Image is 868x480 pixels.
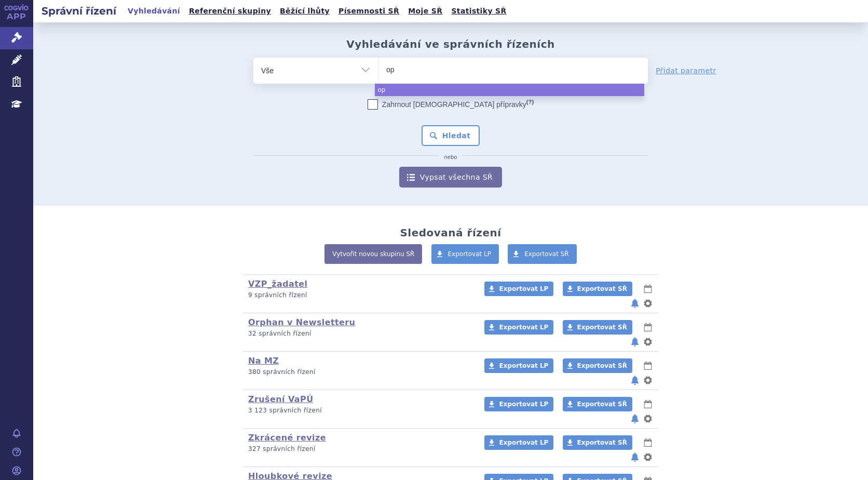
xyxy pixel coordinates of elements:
[643,451,653,463] button: nastavení
[375,84,644,96] li: op
[248,317,355,327] a: Orphan v Newsletteru
[643,412,653,425] button: nastavení
[400,226,501,239] h2: Sledovaná řízení
[499,285,548,292] span: Exportovat LP
[186,4,274,18] a: Referenční skupiny
[577,439,627,446] span: Exportovat SŘ
[248,329,471,338] p: 32 správních řízení
[577,362,627,369] span: Exportovat SŘ
[399,167,502,188] a: Vypsat všechna SŘ
[577,324,627,331] span: Exportovat SŘ
[577,285,627,292] span: Exportovat SŘ
[499,439,548,446] span: Exportovat LP
[335,4,402,18] a: Písemnosti SŘ
[484,435,553,450] a: Exportovat LP
[277,4,333,18] a: Běžící lhůty
[524,250,569,258] span: Exportovat SŘ
[630,412,640,425] button: notifikace
[643,283,653,295] button: lhůty
[630,374,640,386] button: notifikace
[484,282,553,296] a: Exportovat LP
[563,282,632,296] a: Exportovat SŘ
[630,297,640,310] button: notifikace
[422,125,480,146] button: Hledat
[563,397,632,411] a: Exportovat SŘ
[499,362,548,369] span: Exportovat LP
[484,358,553,373] a: Exportovat LP
[499,401,548,408] span: Exportovat LP
[448,4,509,18] a: Statistiky SŘ
[563,435,632,450] a: Exportovat SŘ
[577,401,627,408] span: Exportovat SŘ
[248,445,471,454] p: 327 správních řízení
[431,244,499,264] a: Exportovat LP
[643,297,653,310] button: nastavení
[630,336,640,348] button: notifikace
[643,359,653,372] button: lhůty
[248,356,279,366] a: Na MZ
[563,358,632,373] a: Exportovat SŘ
[643,336,653,348] button: nastavení
[439,154,463,161] i: nebo
[125,4,183,18] a: Vyhledávání
[248,406,471,415] p: 3 123 správních řízení
[484,320,553,335] a: Exportovat LP
[248,368,471,377] p: 380 správních řízení
[499,324,548,331] span: Exportovat LP
[248,394,314,404] a: Zrušení VaPÚ
[248,291,471,300] p: 9 správních řízení
[33,4,125,18] h2: Správní řízení
[643,436,653,449] button: lhůty
[643,321,653,334] button: lhůty
[508,244,577,264] a: Exportovat SŘ
[563,320,632,335] a: Exportovat SŘ
[368,99,534,110] label: Zahrnout [DEMOGRAPHIC_DATA] přípravky
[656,65,716,76] a: Přidat parametr
[526,99,534,105] abbr: (?)
[248,279,307,289] a: VZP_žadatel
[484,397,553,411] a: Exportovat LP
[248,433,326,443] a: Zkrácené revize
[346,38,555,50] h2: Vyhledávání ve správních řízeních
[643,398,653,410] button: lhůty
[643,374,653,386] button: nastavení
[324,244,422,264] a: Vytvořit novou skupinu SŘ
[630,451,640,463] button: notifikace
[448,250,492,258] span: Exportovat LP
[405,4,445,18] a: Moje SŘ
